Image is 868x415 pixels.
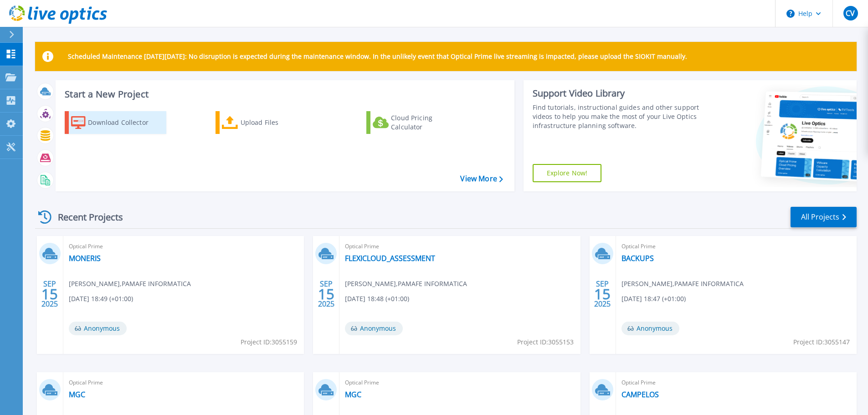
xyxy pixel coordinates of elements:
[41,277,58,311] div: SEP 2025
[594,290,611,298] span: 15
[88,113,161,132] div: Download Collector
[366,111,468,134] a: Cloud Pricing Calculator
[69,378,298,388] span: Optical Prime
[621,241,851,251] span: Optical Prime
[594,277,611,311] div: SEP 2025
[318,290,334,298] span: 15
[533,87,703,99] div: Support Video Library
[69,322,127,335] span: Anonymous
[41,290,58,298] span: 15
[621,378,851,388] span: Optical Prime
[846,10,855,17] span: CV
[65,89,503,99] h3: Start a New Project
[791,207,857,227] a: All Projects
[517,337,574,347] span: Project ID: 3055153
[69,294,133,304] span: [DATE] 18:49 (+01:00)
[793,337,850,347] span: Project ID: 3055147
[69,279,191,289] span: [PERSON_NAME] , PAMAFE INFORMATICA
[69,390,85,399] a: MGC
[69,254,101,263] a: MONERIS
[621,279,744,289] span: [PERSON_NAME] , PAMAFE INFORMATICA
[345,322,403,335] span: Anonymous
[460,174,503,183] a: View More
[621,322,679,335] span: Anonymous
[318,277,335,311] div: SEP 2025
[345,279,467,289] span: [PERSON_NAME] , PAMAFE INFORMATICA
[621,294,686,304] span: [DATE] 18:47 (+01:00)
[241,337,297,347] span: Project ID: 3055159
[216,111,317,134] a: Upload Files
[345,378,575,388] span: Optical Prime
[241,113,313,132] div: Upload Files
[345,390,361,399] a: MGC
[345,254,435,263] a: FLEXICLOUD_ASSESSMENT
[345,241,575,251] span: Optical Prime
[68,53,687,60] p: Scheduled Maintenance [DATE][DATE]: No disruption is expected during the maintenance window. In t...
[621,390,659,399] a: CAMPELOS
[533,103,703,130] div: Find tutorials, instructional guides and other support videos to help you make the most of your L...
[345,294,409,304] span: [DATE] 18:48 (+01:00)
[65,111,166,134] a: Download Collector
[533,164,602,182] a: Explore Now!
[35,206,135,228] div: Recent Projects
[391,113,464,132] div: Cloud Pricing Calculator
[69,241,298,251] span: Optical Prime
[621,254,654,263] a: BACKUPS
